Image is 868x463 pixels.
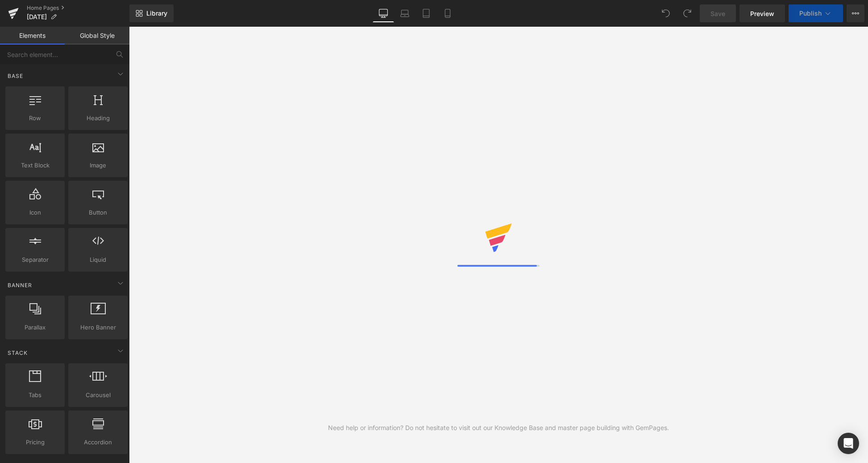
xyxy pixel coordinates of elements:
span: Hero Banner [71,323,125,332]
button: More [847,4,864,22]
a: Tablet [415,4,437,22]
span: Heading [71,114,125,123]
span: [DATE] [27,13,47,20]
span: Stack [7,349,29,357]
a: Mobile [437,4,458,22]
span: Accordion [71,438,125,447]
div: Need help or information? Do not hesitate to visit out our Knowledge Base and master page buildin... [328,423,669,433]
span: Banner [7,281,33,289]
a: Preview [739,4,785,22]
button: Publish [789,4,843,22]
span: Liquid [71,255,125,264]
button: Redo [678,4,696,22]
a: Global Style [65,27,129,45]
span: Icon [8,208,62,217]
span: Base [7,72,24,80]
span: Tabs [8,390,62,400]
span: Parallax [8,323,62,332]
span: Button [71,208,125,217]
a: Home Pages [27,4,129,12]
span: Separator [8,255,62,264]
span: Publish [799,10,822,17]
a: New Library [129,4,174,22]
span: Text Block [8,161,62,170]
a: Laptop [394,4,415,22]
span: Preview [750,9,774,18]
span: Save [710,9,725,18]
span: Image [71,161,125,170]
span: Carousel [71,390,125,400]
a: Desktop [373,4,394,22]
span: Pricing [8,438,62,447]
span: Library [146,9,167,17]
button: Undo [657,4,675,22]
span: Row [8,114,62,123]
div: Open Intercom Messenger [838,433,859,454]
